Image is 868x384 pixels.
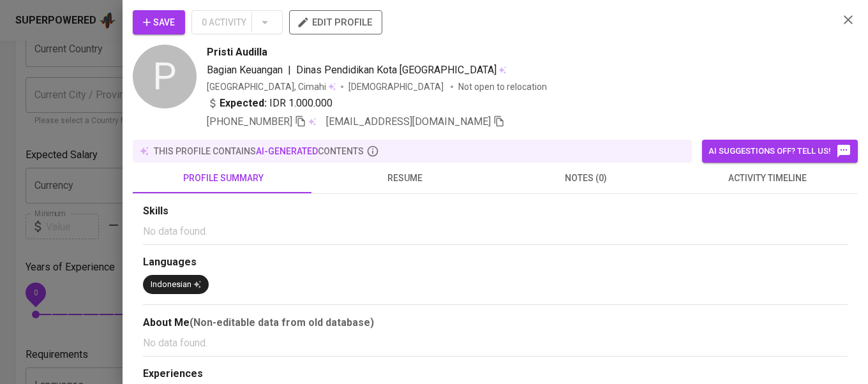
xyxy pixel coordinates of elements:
span: resume [322,170,488,186]
div: IDR 1.000.000 [207,96,333,111]
span: profile summary [140,170,306,186]
p: this profile contains contents [154,145,364,158]
button: edit profile [289,10,382,34]
b: (Non-editable data from old database) [190,316,374,329]
span: AI suggestions off? Tell us! [708,144,851,159]
p: Not open to relocation [458,80,547,93]
span: AI-generated [256,146,318,156]
div: Skills [143,204,848,219]
b: Expected: [220,96,267,111]
span: Dinas Pendidikan Kota [GEOGRAPHIC_DATA] [296,64,497,76]
span: Save [143,15,175,31]
span: [EMAIL_ADDRESS][DOMAIN_NAME] [326,115,491,128]
button: AI suggestions off? Tell us! [702,140,858,163]
span: edit profile [299,14,372,31]
div: Languages [143,255,848,270]
span: notes (0) [503,170,669,186]
div: About Me [143,315,848,330]
button: Save [133,10,185,34]
span: [PHONE_NUMBER] [207,115,292,128]
span: | [288,63,291,78]
div: [GEOGRAPHIC_DATA], Cimahi [207,80,336,93]
span: activity timeline [684,170,850,186]
span: [DEMOGRAPHIC_DATA] [348,80,445,93]
p: No data found. [143,336,848,351]
span: Pristi Audilla [207,45,267,60]
span: Bagian Keuangan [207,64,283,76]
div: P [133,45,197,108]
div: Experiences [143,367,848,381]
a: edit profile [289,17,382,27]
div: Indonesian [151,279,201,291]
p: No data found. [143,224,848,239]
